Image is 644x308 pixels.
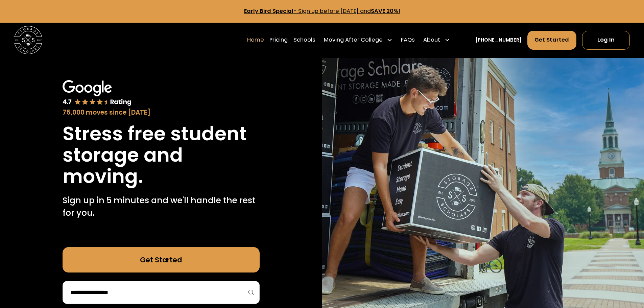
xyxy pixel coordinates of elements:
[293,30,315,50] a: Schools
[582,31,630,50] a: Log In
[423,36,440,44] div: About
[14,26,42,54] img: Storage Scholars main logo
[421,30,453,50] div: About
[63,108,260,117] div: 75,000 moves since [DATE]
[244,7,293,15] strong: Early Bird Special
[14,26,42,54] a: home
[63,194,260,219] p: Sign up in 5 minutes and we'll handle the rest for you.
[63,247,260,273] a: Get Started
[321,30,396,50] div: Moving After College
[63,80,132,106] img: Google 4.7 star rating
[527,31,577,50] a: Get Started
[324,36,383,44] div: Moving After College
[247,30,264,50] a: Home
[371,7,400,15] strong: SAVE 20%!
[401,30,415,50] a: FAQs
[269,30,288,50] a: Pricing
[63,123,260,187] h1: Stress free student storage and moving.
[475,37,522,44] a: [PHONE_NUMBER]
[244,7,400,15] a: Early Bird Special- Sign up before [DATE] andSAVE 20%!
